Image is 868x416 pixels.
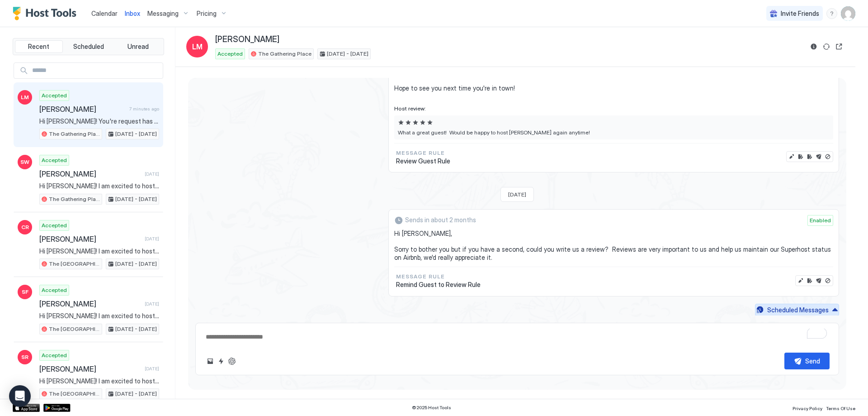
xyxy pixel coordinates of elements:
button: Send now [814,152,823,161]
span: Privacy Policy [793,406,822,411]
a: Privacy Policy [793,403,822,412]
span: CR [21,223,29,231]
button: Reservation information [808,41,819,52]
button: Send [784,353,830,369]
span: [DATE] [145,301,159,307]
button: Edit message [787,152,796,161]
button: Disable message & review [823,152,832,161]
span: LM [192,41,203,52]
button: Scheduled Messages [755,304,839,316]
span: Messaging [147,10,179,18]
input: Input Field [28,63,163,78]
span: What a great guest! Would be happy to host [PERSON_NAME] again anytime! [398,129,830,136]
button: Disable message [823,276,832,285]
span: 7 minutes ago [129,106,159,112]
span: SR [21,353,28,361]
span: [DATE] - [DATE] [115,130,157,138]
span: Enabled [810,216,831,225]
span: Hi [PERSON_NAME]! I am excited to host you at The [GEOGRAPHIC_DATA]! LOCATION: [STREET_ADDRESS] K... [39,247,159,255]
span: Remind Guest to Review Rule [396,281,481,289]
div: Scheduled Messages [767,305,829,315]
div: Open Intercom Messenger [9,385,31,407]
a: App Store [13,404,40,412]
span: SF [22,288,28,296]
span: Terms Of Use [826,406,855,411]
span: Message Rule [396,149,450,157]
span: Calendar [91,10,118,17]
span: Host review: [394,105,833,112]
a: Terms Of Use [826,403,855,412]
button: Unread [114,40,162,53]
span: [DATE] - [DATE] [115,390,157,398]
span: Hi [PERSON_NAME]! I am excited to host you at The Gathering Place! LOCATION: [STREET_ADDRESS] KEY... [39,182,159,190]
span: Recent [28,43,49,51]
button: Send now [814,276,823,285]
span: Message Rule [396,273,481,281]
span: Hi [PERSON_NAME]! I am excited to host you at The [GEOGRAPHIC_DATA]! LOCATION: [STREET_ADDRESS] K... [39,377,159,385]
span: Accepted [42,286,67,294]
span: Hi [PERSON_NAME], Sorry to bother you but if you have a second, could you write us a review? Revi... [394,230,833,261]
span: [DATE] [508,191,526,198]
button: Sync reservation [821,41,832,52]
span: Accepted [42,156,67,164]
button: Upload image [205,356,216,367]
div: Send [805,356,820,366]
div: User profile [841,6,855,21]
div: menu [826,8,837,19]
textarea: To enrich screen reader interactions, please activate Accessibility in Grammarly extension settings [205,329,830,345]
span: The [GEOGRAPHIC_DATA] [49,260,100,268]
span: Review Guest Rule [396,157,450,165]
span: Inbox [125,10,140,17]
span: Accepted [42,351,67,359]
button: Scheduled [65,40,113,53]
span: [PERSON_NAME] [39,299,141,308]
a: Calendar [91,9,118,18]
span: [PERSON_NAME] [39,169,141,178]
span: [DATE] [145,366,159,372]
span: © 2025 Host Tools [412,405,451,411]
span: The Gathering Place [49,130,100,138]
span: [DATE] - [DATE] [115,195,157,203]
span: [DATE] - [DATE] [115,325,157,333]
span: The Gathering Place [49,195,100,203]
span: LM [21,93,29,101]
span: Accepted [217,50,243,58]
span: [PERSON_NAME] [39,234,141,244]
span: [PERSON_NAME] [215,34,279,45]
span: Pricing [197,10,217,18]
span: [PERSON_NAME] [39,105,126,114]
span: Hi [PERSON_NAME]! You're request has been approved, and feel free to reach out if you have any qu... [39,117,159,125]
span: Hi [PERSON_NAME]! I am excited to host you at The [GEOGRAPHIC_DATA]! LOCATION: [STREET_ADDRESS] K... [39,312,159,320]
div: tab-group [13,38,164,55]
button: Recent [15,40,63,53]
span: The Gathering Place [258,50,311,58]
span: Invite Friends [781,10,819,18]
span: [PERSON_NAME] [39,364,141,373]
button: Quick reply [216,356,226,367]
span: Scheduled [73,43,104,51]
button: Edit review [796,152,805,161]
button: Edit rule [805,152,814,161]
span: [DATE] - [DATE] [327,50,368,58]
span: [DATE] - [DATE] [115,260,157,268]
span: Sends in about 2 months [405,216,476,224]
span: Accepted [42,91,67,100]
span: Accepted [42,221,67,230]
span: [DATE] [145,171,159,177]
span: The [GEOGRAPHIC_DATA] [49,325,100,333]
a: Google Play Store [43,404,71,412]
span: SW [20,158,29,166]
button: ChatGPT Auto Reply [226,356,237,367]
span: The [GEOGRAPHIC_DATA] [49,390,100,398]
button: Edit rule [805,276,814,285]
span: [DATE] [145,236,159,242]
button: Open reservation [834,41,844,52]
a: Inbox [125,9,140,18]
a: Host Tools Logo [13,7,80,20]
span: Unread [127,43,149,51]
button: Edit message [796,276,805,285]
